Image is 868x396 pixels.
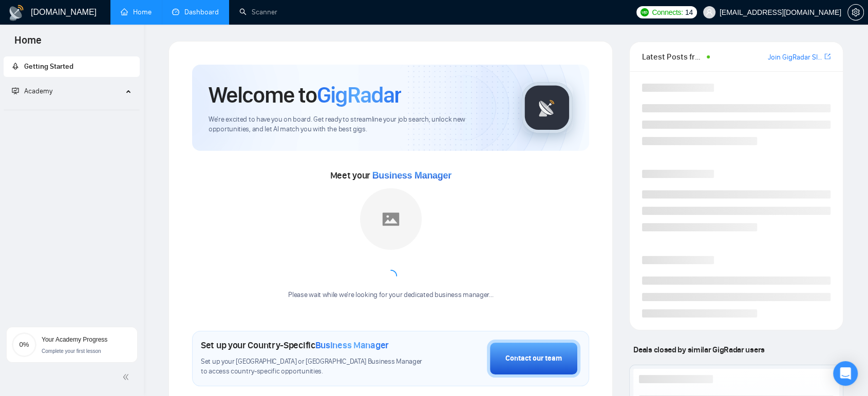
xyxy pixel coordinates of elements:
[629,341,768,359] span: Deals closed by similar GigRadar users
[122,372,133,382] span: double-left
[652,7,683,18] span: Connects:
[824,52,831,61] span: export
[315,340,389,351] span: Business Manager
[12,87,19,94] span: fund-projection-screen
[360,188,422,250] img: placeholder.png
[4,56,140,77] li: Getting Started
[833,361,858,386] div: Open Intercom Messenger
[209,115,505,134] span: We're excited to have you on board. Get ready to streamline your job search, unlock new opportuni...
[847,8,864,16] a: setting
[848,8,863,16] span: setting
[372,170,451,181] span: Business Manager
[12,63,19,70] span: rocket
[487,340,580,378] button: Contact our team
[12,341,36,348] span: 0%
[4,106,140,112] li: Academy Homepage
[317,81,401,109] span: GigRadar
[824,52,831,62] a: export
[505,353,562,364] div: Contact our team
[685,7,693,18] span: 14
[768,52,822,63] a: Join GigRadar Slack Community
[847,4,864,21] button: setting
[330,170,451,181] span: Meet your
[42,348,101,354] span: Complete your first lesson
[209,81,401,109] h1: Welcome to
[239,8,277,16] a: searchScanner
[706,9,713,16] span: user
[201,357,429,377] span: Set up your [GEOGRAPHIC_DATA] or [GEOGRAPHIC_DATA] Business Manager to access country-specific op...
[8,5,25,21] img: logo
[201,340,389,351] h1: Set up your Country-Specific
[640,8,649,16] img: upwork-logo.png
[282,290,499,300] div: Please wait while we're looking for your dedicated business manager...
[6,33,50,54] span: Home
[521,82,573,133] img: gigradar-logo.png
[382,268,399,285] span: loading
[172,8,219,16] a: dashboardDashboard
[12,87,52,95] span: Academy
[42,336,107,343] span: Your Academy Progress
[24,87,52,95] span: Academy
[121,8,152,16] a: homeHome
[24,62,73,71] span: Getting Started
[642,50,703,63] span: Latest Posts from the GigRadar Community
